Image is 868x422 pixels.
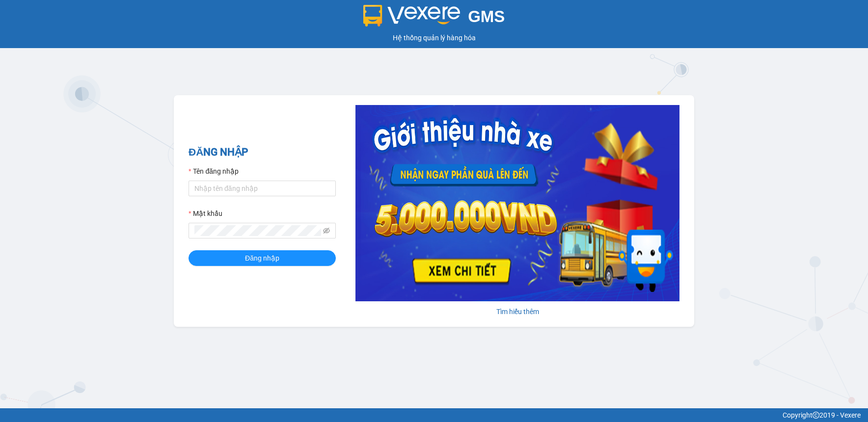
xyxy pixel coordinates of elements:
[355,306,679,317] div: Tìm hiểu thêm
[363,5,461,26] img: logo 2
[363,15,505,23] a: GMS
[323,227,330,234] span: eye-invisible
[189,144,336,160] h2: ĐĂNG NHẬP
[189,166,239,177] label: Tên đăng nhập
[468,7,505,26] span: GMS
[813,412,819,419] span: copyright
[194,225,321,236] input: Mật khẩu
[189,208,222,219] label: Mật khẩu
[189,181,336,196] input: Tên đăng nhập
[189,250,336,266] button: Đăng nhập
[245,253,279,264] span: Đăng nhập
[7,410,861,421] div: Copyright 2019 - Vexere
[355,105,679,301] img: banner-0
[2,32,866,43] div: Hệ thống quản lý hàng hóa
